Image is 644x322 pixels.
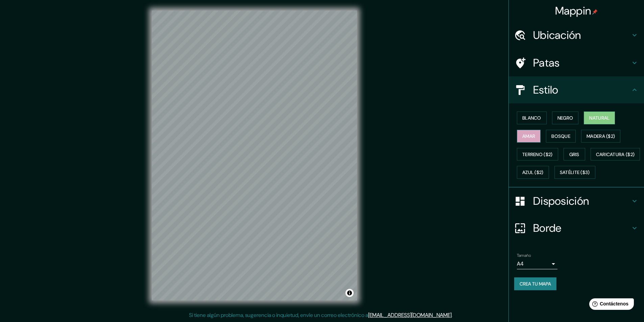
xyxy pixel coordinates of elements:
[554,166,595,179] button: Satélite ($3)
[522,115,541,121] font: Blanco
[509,49,644,76] div: Patas
[517,130,541,143] button: Amar
[509,188,644,215] div: Disposición
[569,151,579,157] font: Gris
[596,151,635,157] font: Caricatura ($2)
[152,10,357,300] canvas: Mapa
[555,4,591,18] font: Mappin
[517,112,547,124] button: Blanco
[522,151,553,157] font: Terreno ($2)
[560,170,590,176] font: Satélite ($3)
[368,312,452,319] a: [EMAIL_ADDRESS][DOMAIN_NAME]
[552,112,579,124] button: Negro
[514,277,556,290] button: Crea tu mapa
[551,133,570,139] font: Bosque
[520,281,551,287] font: Crea tu mapa
[591,148,640,161] button: Caricatura ($2)
[533,194,589,208] font: Disposición
[453,311,454,319] font: .
[533,28,581,42] font: Ubicación
[533,56,560,70] font: Patas
[517,260,524,267] font: A4
[522,133,535,139] font: Amar
[517,253,531,258] font: Tamaño
[584,296,637,315] iframe: Lanzador de widgets de ayuda
[345,289,354,297] button: Activar o desactivar atribución
[517,148,558,161] button: Terreno ($2)
[584,112,615,124] button: Natural
[517,258,557,269] div: A4
[592,9,598,15] img: pin-icon.png
[189,312,368,319] font: Si tiene algún problema, sugerencia o inquietud, envíe un correo electrónico a
[452,312,453,319] font: .
[522,170,544,176] font: Azul ($2)
[589,115,610,121] font: Natural
[454,311,455,319] font: .
[581,130,620,143] button: Madera ($2)
[546,130,576,143] button: Bosque
[557,115,573,121] font: Negro
[517,166,549,179] button: Azul ($2)
[509,22,644,49] div: Ubicación
[509,215,644,242] div: Borde
[533,83,558,97] font: Estilo
[564,148,585,161] button: Gris
[587,133,615,139] font: Madera ($2)
[533,221,562,235] font: Borde
[509,76,644,103] div: Estilo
